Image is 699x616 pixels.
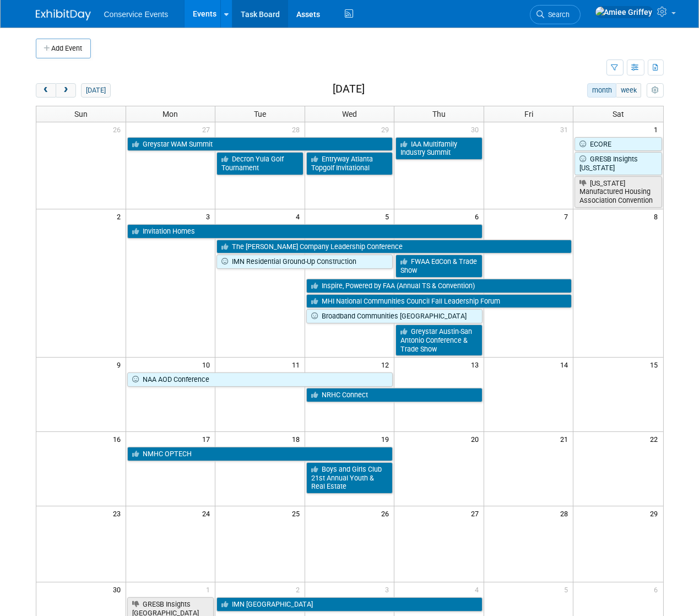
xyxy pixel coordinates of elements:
i: Personalize Calendar [652,87,659,94]
a: IMN Residential Ground-Up Construction [216,255,393,269]
span: Wed [342,110,357,118]
a: MHI National Communities Council Fall Leadership Forum [306,294,572,309]
span: 31 [559,122,573,136]
span: 28 [559,506,573,520]
span: 13 [470,358,484,371]
span: 6 [653,582,663,596]
span: 30 [112,582,126,596]
a: ECORE [575,137,662,152]
span: 19 [380,432,394,446]
a: Entryway Atlanta Topgolf Invitational [306,152,393,175]
span: 22 [649,432,663,446]
span: Conservice Events [104,10,169,19]
span: 23 [112,506,126,520]
button: month [587,83,616,98]
span: 12 [380,358,394,371]
span: 21 [559,432,573,446]
span: 1 [653,122,663,136]
span: 1 [205,582,215,596]
a: NAA AOD Conference [127,372,393,387]
a: GRESB Insights [US_STATE] [575,152,662,175]
a: IAA Multifamily Industry Summit [395,137,483,160]
a: [US_STATE] Manufactured Housing Association Convention [575,176,662,208]
a: NMHC OPTECH [127,447,393,461]
span: 2 [295,582,305,596]
a: FWAA EdCon & Trade Show [395,255,483,277]
button: [DATE] [81,83,110,98]
button: myCustomButton [647,83,663,98]
a: Greystar Austin-San Antonio Conference & Trade Show [395,325,483,356]
span: 30 [470,122,484,136]
span: 27 [470,506,484,520]
span: 16 [112,432,126,446]
a: Invitation Homes [127,224,483,239]
button: prev [36,83,56,98]
a: NRHC Connect [306,388,483,402]
a: Greystar WAM Summit [127,137,393,152]
span: 24 [201,506,215,520]
a: Boys and Girls Club 21st Annual Youth & Real Estate [306,462,393,494]
span: 7 [563,209,573,223]
a: IMN [GEOGRAPHIC_DATA] [216,597,483,612]
img: Amiee Griffey [595,6,653,18]
span: 3 [384,582,394,596]
span: 29 [380,122,394,136]
span: Sun [74,110,88,118]
img: ExhibitDay [36,9,91,20]
span: 4 [474,582,484,596]
span: Thu [432,110,446,118]
button: Add Event [36,39,91,58]
span: 25 [291,506,305,520]
a: Search [530,5,581,24]
span: Mon [162,110,178,118]
span: 6 [474,209,484,223]
a: Inspire, Powered by FAA (Annual TS & Convention) [306,279,572,293]
span: 26 [112,122,126,136]
span: 9 [116,358,126,371]
span: 2 [116,209,126,223]
span: 17 [201,432,215,446]
span: 3 [205,209,215,223]
a: Broadband Communities [GEOGRAPHIC_DATA] [306,309,483,323]
span: 26 [380,506,394,520]
span: Fri [524,110,533,118]
span: 27 [201,122,215,136]
span: 5 [563,582,573,596]
button: week [616,83,641,98]
span: 4 [295,209,305,223]
a: Decron Yula Golf Tournament [216,152,304,175]
span: Search [545,10,570,19]
span: 28 [291,122,305,136]
span: 15 [649,358,663,371]
span: 29 [649,506,663,520]
h2: [DATE] [333,83,365,95]
span: 8 [653,209,663,223]
span: 18 [291,432,305,446]
span: Sat [613,110,624,118]
span: 10 [201,358,215,371]
span: 14 [559,358,573,371]
span: 5 [384,209,394,223]
button: next [56,83,76,98]
span: Tue [254,110,266,118]
a: The [PERSON_NAME] Company Leadership Conference [216,240,572,254]
span: 20 [470,432,484,446]
span: 11 [291,358,305,371]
